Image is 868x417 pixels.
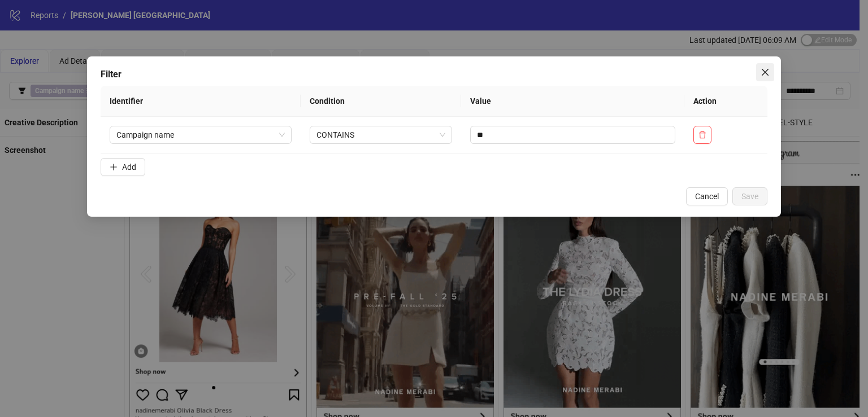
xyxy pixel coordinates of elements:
th: Condition [301,86,461,117]
span: close [761,68,770,77]
th: Identifier [101,86,301,117]
span: delete [698,131,706,139]
span: Add [122,163,136,172]
button: Close [756,63,774,81]
th: Value [461,86,684,117]
button: Cancel [686,187,728,205]
button: Add [101,158,145,176]
span: plus [110,163,118,171]
span: CONTAINS [316,126,445,143]
button: Save [732,187,767,205]
span: Campaign name [116,126,285,143]
th: Action [684,86,767,117]
div: Filter [101,68,768,81]
span: Cancel [695,192,719,201]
